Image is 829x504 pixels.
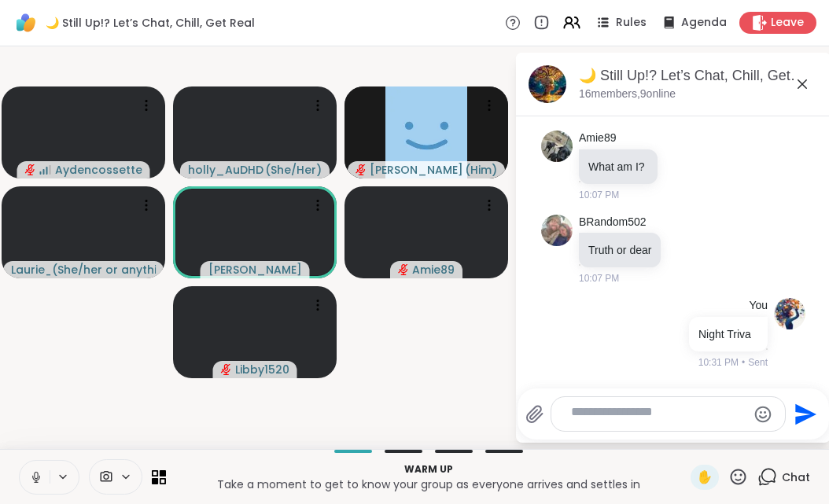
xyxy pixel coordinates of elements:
a: Amie89 [579,131,616,146]
img: 🌙 Still Up!? Let’s Chat, Chill, Get Real, Oct 13 [529,65,566,103]
textarea: Type your message [571,404,741,425]
span: 10:07 PM [579,188,619,202]
span: audio-muted [398,264,409,275]
span: Amie89 [412,262,455,278]
span: 10:31 PM [698,355,739,370]
p: What am I? [588,159,648,175]
span: Agenda [681,15,727,31]
p: Warm up [175,462,681,476]
img: Arlo [385,86,467,178]
span: audio-muted [25,164,36,175]
span: Leave [771,15,804,31]
img: ShareWell Logomark [13,9,39,36]
h4: You [749,298,768,314]
span: 🌙 Still Up!? Let’s Chat, Chill, Get Real [46,15,255,31]
button: Emoji picker [753,405,772,424]
span: Sent [748,355,768,370]
span: Rules [616,15,647,31]
span: ( She/her or anything else ) [52,262,156,278]
span: ( She/Her ) [265,162,322,178]
div: 🌙 Still Up!? Let’s Chat, Chill, Get Real, [DATE] [579,66,818,86]
span: [PERSON_NAME] [208,262,302,278]
span: audio-muted [221,364,232,375]
span: Aydencossette [55,162,142,178]
img: https://sharewell-space-live.sfo3.digitaloceanspaces.com/user-generated/c3bd44a5-f966-4702-9748-c... [541,131,573,162]
p: Truth or dear [588,242,651,258]
span: Laurie_Ru [11,262,50,278]
span: [PERSON_NAME] [370,162,463,178]
span: • [742,355,745,370]
span: Libby1520 [235,362,289,377]
p: Take a moment to get to know your group as everyone arrives and settles in [175,476,681,492]
span: Chat [782,469,810,485]
img: https://sharewell-space-live.sfo3.digitaloceanspaces.com/user-generated/127af2b2-1259-4cf0-9fd7-7... [541,215,573,246]
img: https://sharewell-space-live.sfo3.digitaloceanspaces.com/user-generated/250db322-9c3b-4806-9b7f-c... [774,298,805,329]
p: Night Triva [698,326,758,342]
button: Send [786,396,821,432]
span: ( Him ) [465,162,497,178]
a: BRandom502 [579,215,647,230]
span: holly_AuDHD [188,162,263,178]
span: 10:07 PM [579,271,619,285]
span: audio-muted [356,164,367,175]
span: ✋ [697,468,713,487]
p: 16 members, 9 online [579,86,676,102]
